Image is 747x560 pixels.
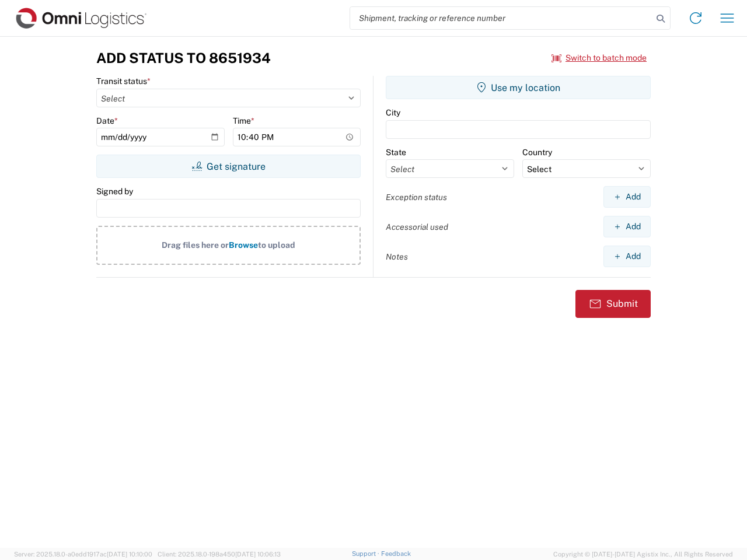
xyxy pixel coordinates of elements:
[107,551,152,558] span: [DATE] 10:10:00
[386,107,400,118] label: City
[386,222,448,232] label: Accessorial used
[96,76,151,86] label: Transit status
[96,186,133,197] label: Signed by
[96,50,271,66] h3: Add Status to 8651934
[229,240,258,250] span: Browse
[553,549,733,559] span: Copyright © [DATE]-[DATE] Agistix Inc., All Rights Reserved
[258,240,295,250] span: to upload
[96,155,361,178] button: Get signature
[350,7,652,29] input: Shipment, tracking or reference number
[162,240,229,250] span: Drag files here or
[233,116,254,126] label: Time
[14,551,152,558] span: Server: 2025.18.0-a0edd1917ac
[381,550,411,557] a: Feedback
[352,550,381,557] a: Support
[603,216,651,237] button: Add
[575,290,651,318] button: Submit
[551,48,647,68] button: Switch to batch mode
[603,186,651,208] button: Add
[96,116,118,126] label: Date
[522,147,552,157] label: Country
[386,192,447,202] label: Exception status
[386,76,651,99] button: Use my location
[603,246,651,267] button: Add
[386,251,408,262] label: Notes
[235,551,281,558] span: [DATE] 10:06:13
[158,551,281,558] span: Client: 2025.18.0-198a450
[386,147,406,157] label: State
